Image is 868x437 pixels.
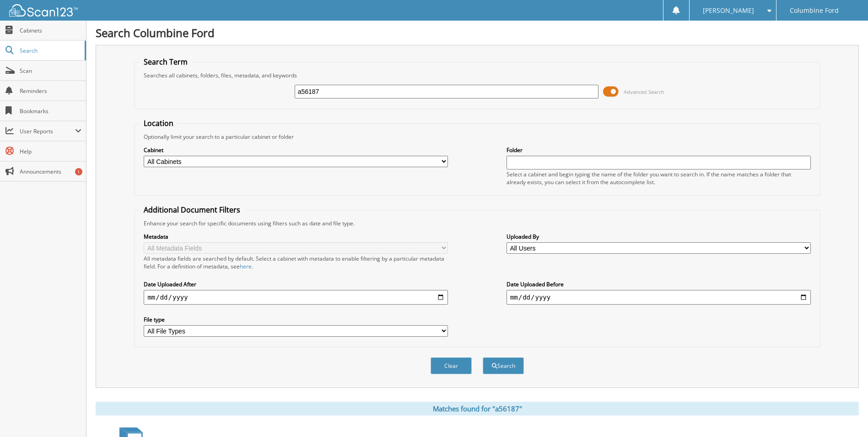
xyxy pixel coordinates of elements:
[75,168,82,175] div: 1
[144,290,448,305] input: start
[139,118,178,128] legend: Location
[507,290,811,305] input: end
[240,262,252,270] a: here
[20,27,81,34] span: Cabinets
[139,57,192,67] legend: Search Term
[144,255,448,270] div: All metadata fields are searched by default. Select a cabinet with metadata to enable filtering b...
[20,67,81,75] span: Scan
[139,219,815,227] div: Enhance your search for specific documents using filters such as date and file type.
[20,107,81,115] span: Bookmarks
[624,88,664,95] span: Advanced Search
[507,280,811,288] label: Date Uploaded Before
[144,233,448,240] label: Metadata
[139,205,245,215] legend: Additional Document Filters
[20,147,81,155] span: Help
[483,357,524,374] button: Search
[96,25,859,40] h1: Search Columbine Ford
[507,146,811,154] label: Folder
[144,146,448,154] label: Cabinet
[96,402,859,415] div: Matches found for "a56187"
[139,71,815,79] div: Searches all cabinets, folders, files, metadata, and keywords
[144,316,448,323] label: File type
[9,4,78,16] img: scan123-logo-white.svg
[20,47,80,55] span: Search
[20,127,75,135] span: User Reports
[144,280,448,288] label: Date Uploaded After
[20,87,81,95] span: Reminders
[139,133,815,141] div: Optionally limit your search to a particular cabinet or folder
[20,168,81,175] span: Announcements
[431,357,472,374] button: Clear
[790,8,839,13] span: Columbine Ford
[703,8,754,13] span: [PERSON_NAME]
[507,233,811,240] label: Uploaded By
[507,170,811,186] div: Select a cabinet and begin typing the name of the folder you want to search in. If the name match...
